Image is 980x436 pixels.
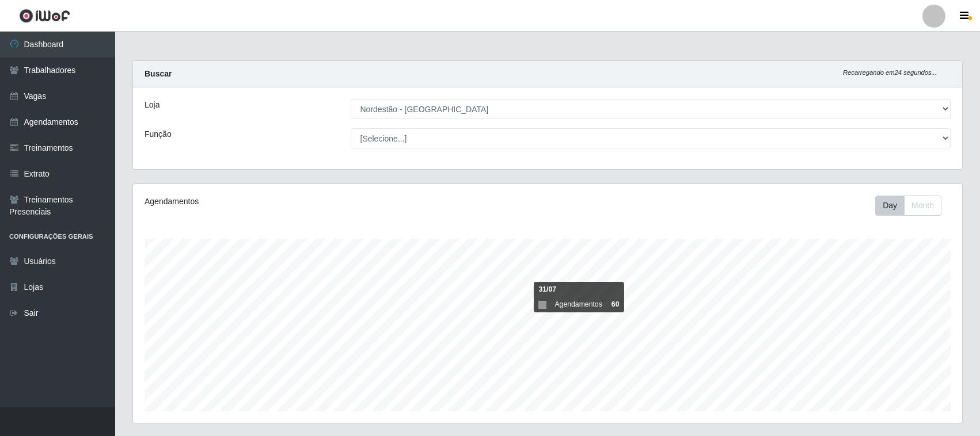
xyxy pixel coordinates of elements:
button: Month [904,196,941,216]
label: Loja [145,99,159,111]
div: Toolbar with button groups [875,196,951,216]
div: Agendamentos [145,196,470,208]
label: Função [145,128,172,140]
div: First group [875,196,941,216]
img: CoreUI Logo [19,9,70,23]
strong: Buscar [145,69,172,78]
button: Day [875,196,905,216]
i: Recarregando em 24 segundos... [843,69,937,76]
